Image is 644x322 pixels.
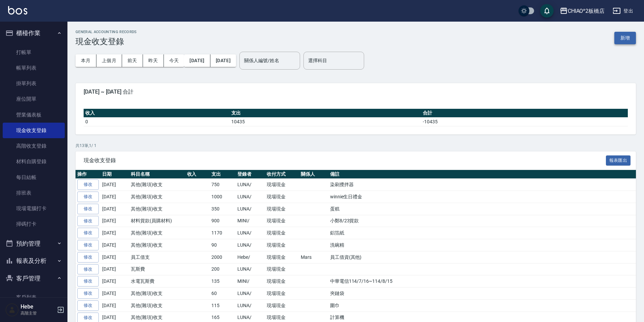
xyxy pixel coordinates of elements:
[210,299,236,312] td: 115
[8,6,27,15] img: Logo
[77,252,99,263] a: 修改
[421,109,628,118] th: 合計
[96,54,122,67] button: 上個月
[76,170,100,179] th: 操作
[100,170,129,179] th: 日期
[122,54,143,67] button: 前天
[129,227,185,239] td: 其他(雜項)收支
[328,203,636,215] td: 蛋糕
[236,251,265,263] td: Hebe/
[265,170,299,179] th: 收付方式
[76,143,636,149] p: 共 13 筆, 1 / 1
[265,191,299,203] td: 現場現金
[265,263,299,275] td: 現場現金
[129,288,185,300] td: 其他(雜項)收支
[236,170,265,179] th: 登錄者
[236,179,265,191] td: LUNA/
[265,239,299,251] td: 現場現金
[77,204,99,214] a: 修改
[328,251,636,263] td: 員工借資(其他)
[100,239,129,251] td: [DATE]
[328,288,636,300] td: 夾鏈袋
[230,117,421,126] td: 10435
[606,157,631,163] a: 報表匯出
[265,288,299,300] td: 現場現金
[3,235,65,252] button: 預約管理
[3,170,65,185] a: 每日結帳
[210,179,236,191] td: 750
[236,263,265,275] td: LUNA/
[76,54,96,67] button: 本月
[540,4,554,18] button: save
[77,228,99,238] a: 修改
[265,227,299,239] td: 現場現金
[265,299,299,312] td: 現場現金
[610,5,636,17] button: 登出
[100,227,129,239] td: [DATE]
[210,263,236,275] td: 200
[100,191,129,203] td: [DATE]
[210,203,236,215] td: 350
[3,216,65,232] a: 掃碼打卡
[210,251,236,263] td: 2000
[129,299,185,312] td: 其他(雜項)收支
[129,203,185,215] td: 其他(雜項)收支
[328,239,636,251] td: 洗碗精
[3,185,65,201] a: 排班表
[164,54,184,67] button: 今天
[606,155,631,166] button: 報表匯出
[129,239,185,251] td: 其他(雜項)收支
[210,54,236,67] button: [DATE]
[3,91,65,107] a: 座位開單
[328,191,636,203] td: winnie生日禮金
[100,263,129,275] td: [DATE]
[236,288,265,300] td: LUNA/
[236,299,265,312] td: LUNA/
[236,227,265,239] td: LUNA/
[77,264,99,275] a: 修改
[100,288,129,300] td: [DATE]
[3,154,65,169] a: 材料自購登錄
[84,109,230,118] th: 收入
[3,270,65,287] button: 客戶管理
[299,251,328,263] td: Mars
[236,215,265,227] td: MINI/
[76,37,137,46] h3: 現金收支登錄
[3,60,65,76] a: 帳單列表
[236,275,265,288] td: MINI/
[84,89,628,95] span: [DATE] ~ [DATE] 合計
[76,30,137,34] h2: GENERAL ACCOUNTING RECORDS
[421,117,628,126] td: -10435
[5,303,19,317] img: Person
[77,192,99,202] a: 修改
[129,179,185,191] td: 其他(雜項)收支
[77,300,99,311] a: 修改
[3,201,65,216] a: 現場電腦打卡
[328,227,636,239] td: 鋁箔紙
[143,54,164,67] button: 昨天
[210,239,236,251] td: 90
[77,240,99,250] a: 修改
[265,203,299,215] td: 現場現金
[328,179,636,191] td: 染刷攪拌器
[210,227,236,239] td: 1170
[236,239,265,251] td: LUNA/
[3,138,65,154] a: 高階收支登錄
[614,34,636,41] a: 新增
[129,275,185,288] td: 水電瓦斯費
[3,45,65,60] a: 打帳單
[236,191,265,203] td: LUNA/
[3,252,65,270] button: 報表及分析
[129,251,185,263] td: 員工借支
[210,215,236,227] td: 900
[84,117,230,126] td: 0
[614,32,636,44] button: 新增
[185,170,210,179] th: 收入
[100,275,129,288] td: [DATE]
[230,109,421,118] th: 支出
[129,191,185,203] td: 其他(雜項)收支
[3,24,65,42] button: 櫃檯作業
[21,303,55,310] h5: Hebe
[77,288,99,299] a: 修改
[328,275,636,288] td: 中華電信114/7/16~114/8/15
